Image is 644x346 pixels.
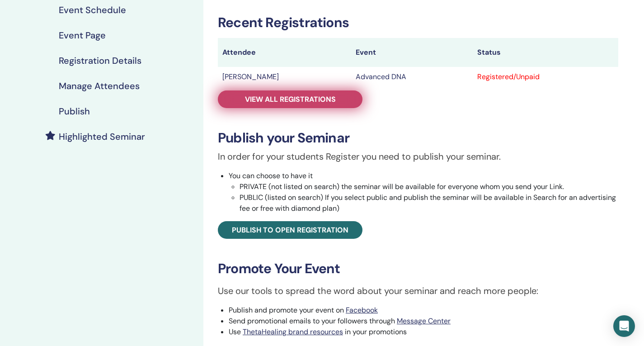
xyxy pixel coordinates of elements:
[218,221,362,239] a: Publish to open registration
[218,150,618,163] p: In order for your students Register you need to publish your seminar.
[243,327,343,337] a: ThetaHealing brand resources
[59,30,106,41] h4: Event Page
[229,327,618,337] li: Use in your promotions
[218,38,351,67] th: Attendee
[229,171,618,214] li: You can choose to have it
[240,181,618,192] li: PRIVATE (not listed on search) the seminar will be available for everyone whom you send your Link.
[218,90,362,108] a: View all registrations
[218,130,618,146] h3: Publish your Seminar
[229,316,618,327] li: Send promotional emails to your followers through
[240,192,618,214] li: PUBLIC (listed on search) If you select public and publish the seminar will be available in Searc...
[59,55,141,66] h4: Registration Details
[218,261,618,277] h3: Promote Your Event
[218,67,351,87] td: [PERSON_NAME]
[59,5,126,15] h4: Event Schedule
[245,95,336,104] span: View all registrations
[59,106,90,117] h4: Publish
[232,225,348,235] span: Publish to open registration
[473,38,618,67] th: Status
[218,284,618,298] p: Use our tools to spread the word about your seminar and reach more people:
[397,316,451,326] a: Message Center
[351,38,473,67] th: Event
[346,305,378,315] a: Facebook
[351,67,473,87] td: Advanced DNA
[477,71,614,82] div: Registered/Unpaid
[229,305,618,316] li: Publish and promote your event on
[59,131,145,142] h4: Highlighted Seminar
[218,14,618,31] h3: Recent Registrations
[59,81,140,91] h4: Manage Attendees
[613,315,635,337] div: Open Intercom Messenger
